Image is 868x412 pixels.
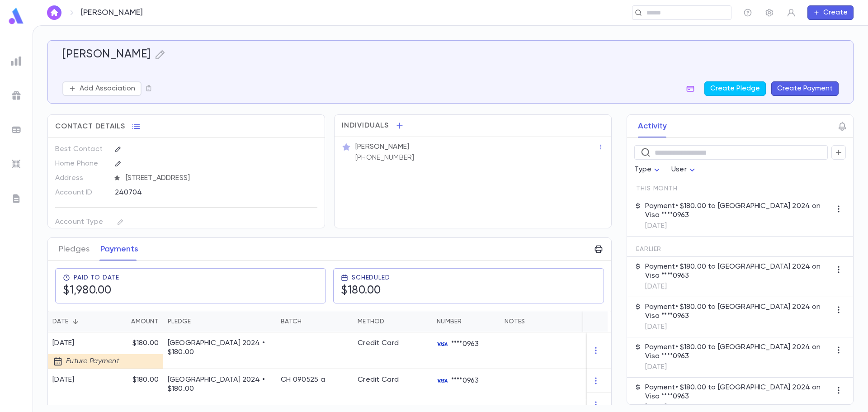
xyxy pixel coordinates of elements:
div: Batch [276,311,353,332]
button: Sort [117,314,131,329]
div: Future Payment [48,354,125,369]
div: CH 090525 a [281,375,325,384]
img: imports_grey.530a8a0e642e233f2baf0ef88e8c9fcb.svg [11,159,22,170]
div: Batch [281,311,302,332]
button: Create [807,5,854,20]
span: Type [634,166,651,173]
div: Date [52,311,68,332]
p: [DATE] [645,403,831,412]
button: Pledges [59,238,90,260]
div: [DATE] [52,339,120,348]
div: Pledge [168,311,191,332]
div: Method [353,311,432,332]
img: home_white.a664292cf8c1dea59945f0da9f25487c.svg [49,9,60,16]
div: User [671,161,698,179]
span: Contact Details [55,122,125,131]
span: This Month [636,185,677,192]
button: Activity [638,115,667,137]
img: logo [7,7,25,25]
p: [DATE] [645,322,831,331]
h5: [PERSON_NAME] [62,48,151,62]
button: Sort [302,314,316,329]
span: Individuals [342,121,389,130]
p: [DATE] [645,282,831,291]
p: Home Phone [55,156,107,171]
span: Paid To Date [74,274,119,281]
div: Method [358,311,385,332]
p: Payment • $180.00 to [GEOGRAPHIC_DATA] 2024 on Visa ****0963 [645,202,831,220]
div: Credit Card [358,375,399,384]
div: Notes [500,311,613,332]
span: Earlier [636,246,661,253]
img: reports_grey.c525e4749d1bce6a11f5fe2a8de1b229.svg [11,56,22,66]
h5: $180.00 [341,284,381,298]
p: Account Type [55,215,107,229]
div: Credit Card [358,339,399,348]
p: $180.00 [132,375,159,384]
span: Scheduled [352,274,390,281]
button: Create Payment [771,81,839,96]
p: [DATE] [645,363,831,372]
p: Payment • $180.00 to [GEOGRAPHIC_DATA] 2024 on Visa ****0963 [645,383,831,401]
span: User [671,166,687,173]
button: Add Association [62,81,142,96]
p: [DATE] [645,222,831,231]
div: 240704 [115,185,273,199]
img: batches_grey.339ca447c9d9533ef1741baa751efc33.svg [11,124,22,135]
div: Pledge [163,311,276,332]
div: Amount [109,311,163,332]
div: Notes [505,311,525,332]
p: Payment • $180.00 to [GEOGRAPHIC_DATA] 2024 on Visa ****0963 [645,262,831,280]
span: [STREET_ADDRESS] [122,174,318,183]
p: [PHONE_NUMBER] [355,153,414,162]
p: Payment • $180.00 to [GEOGRAPHIC_DATA] 2024 on Visa ****0963 [645,343,831,361]
img: campaigns_grey.99e729a5f7ee94e3726e6486bddda8f1.svg [11,90,22,101]
div: [DATE] [52,375,75,384]
p: Payment • $180.00 to [GEOGRAPHIC_DATA] 2024 on Visa ****0963 [645,303,831,321]
div: Amount [131,311,159,332]
div: Date [48,311,109,332]
p: $180.00 [113,339,159,348]
div: Type [634,161,662,179]
img: letters_grey.7941b92b52307dd3b8a917253454ce1c.svg [11,193,22,204]
div: Number [437,311,462,332]
p: Add Association [80,84,135,93]
p: Account ID [55,185,107,200]
p: [PERSON_NAME] [81,8,143,18]
button: Sort [68,314,83,329]
button: Sort [385,314,399,329]
h5: $1,980.00 [63,284,112,298]
div: Number [432,311,500,332]
button: Payments [100,238,138,260]
p: [PERSON_NAME] [355,142,409,152]
p: Address [55,171,107,185]
p: [GEOGRAPHIC_DATA] 2024 • $180.00 [168,375,272,393]
p: [GEOGRAPHIC_DATA] 2024 • $180.00 [168,339,272,357]
button: Create Pledge [704,81,766,96]
p: Best Contact [55,142,107,156]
